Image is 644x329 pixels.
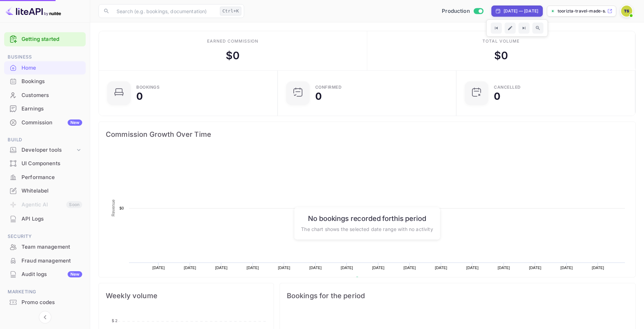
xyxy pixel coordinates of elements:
[106,290,267,301] span: Weekly volume
[4,116,86,130] div: CommissionNew
[22,119,82,127] div: Commission
[22,91,82,99] div: Customers
[4,212,86,226] div: API Logs
[68,119,82,126] div: New
[4,212,86,225] a: API Logs
[220,7,241,16] div: Ctrl+K
[207,38,258,44] div: Earned commission
[4,102,86,116] div: Earnings
[22,257,82,265] div: Fraud management
[247,266,259,270] text: [DATE]
[68,271,82,277] div: New
[505,23,516,34] button: Edit date range
[4,184,86,197] a: Whitelabel
[22,160,82,168] div: UI Components
[4,157,86,170] a: UI Components
[4,171,86,184] a: Performance
[112,4,217,18] input: Search (e.g. bookings, documentation)
[22,299,82,306] div: Promo codes
[491,23,502,34] button: Go to previous time period
[560,266,573,270] text: [DATE]
[439,7,486,15] div: Switch to Sandbox mode
[372,266,385,270] text: [DATE]
[184,266,196,270] text: [DATE]
[39,311,51,323] button: Collapse navigation
[4,157,86,170] div: UI Components
[4,102,86,115] a: Earnings
[301,225,433,232] p: The chart shows the selected date range with no activity
[4,75,86,88] div: Bookings
[119,206,124,210] text: $0
[6,6,61,17] img: LiteAPI logo
[518,23,530,34] button: Go to next time period
[4,233,86,240] span: Security
[592,266,604,270] text: [DATE]
[315,85,342,89] div: Confirmed
[112,318,118,323] tspan: $ 2
[22,35,82,43] a: Getting started
[22,78,82,86] div: Bookings
[442,7,470,15] span: Production
[22,105,82,113] div: Earnings
[301,214,433,222] h6: No bookings recorded for this period
[22,146,75,154] div: Developer tools
[362,277,379,282] text: Revenue
[4,116,86,129] a: CommissionNew
[4,89,86,102] div: Customers
[22,187,82,195] div: Whitelabel
[558,8,606,14] p: toorizta-travel-made-s...
[4,171,86,184] div: Performance
[278,266,290,270] text: [DATE]
[4,268,86,281] div: Audit logsNew
[404,266,416,270] text: [DATE]
[4,288,86,296] span: Marketing
[4,296,86,309] a: Promo codes
[4,32,86,46] div: Getting started
[4,240,86,253] a: Team management
[466,266,479,270] text: [DATE]
[215,266,227,270] text: [DATE]
[4,240,86,254] div: Team management
[226,48,240,63] div: $ 0
[4,61,86,74] a: Home
[532,23,543,34] button: Zoom out time range
[4,254,86,267] a: Fraud management
[315,91,322,101] div: 0
[4,89,86,101] a: Customers
[4,61,86,75] div: Home
[4,144,86,156] div: Developer tools
[494,91,500,101] div: 0
[529,266,542,270] text: [DATE]
[435,266,447,270] text: [DATE]
[498,266,510,270] text: [DATE]
[494,48,508,63] div: $ 0
[482,38,520,44] div: Total volume
[287,290,628,301] span: Bookings for the period
[504,8,538,14] div: [DATE] — [DATE]
[309,266,322,270] text: [DATE]
[494,85,521,89] div: CANCELLED
[341,266,353,270] text: [DATE]
[4,268,86,281] a: Audit logsNew
[621,6,632,17] img: Toorizta Travel Made Simple
[4,53,86,61] span: Business
[111,199,116,216] text: Revenue
[136,91,143,101] div: 0
[136,85,160,89] div: Bookings
[22,270,82,278] div: Audit logs
[22,215,82,223] div: API Logs
[22,174,82,181] div: Performance
[4,296,86,309] div: Promo codes
[106,129,628,140] span: Commission Growth Over Time
[4,75,86,88] a: Bookings
[22,243,82,251] div: Team management
[152,266,165,270] text: [DATE]
[22,64,82,72] div: Home
[4,136,86,144] span: Build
